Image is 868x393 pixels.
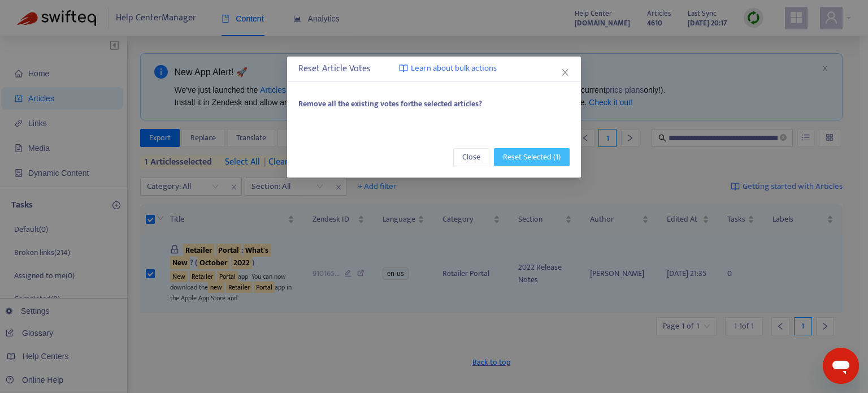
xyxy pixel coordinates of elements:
[559,66,571,79] button: Close
[503,151,561,163] span: Reset Selected (1)
[399,62,497,75] a: Learn about bulk actions
[462,151,480,163] span: Close
[298,98,570,110] div: Remove all the existing votes for the selected articles ?
[411,62,497,75] span: Learn about bulk actions
[494,148,570,166] button: Reset Selected (1)
[298,62,570,76] div: Reset Article Votes
[453,148,489,166] button: Close
[823,348,859,384] iframe: Button to launch messaging window
[561,68,570,77] span: close
[399,64,408,73] img: image-link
